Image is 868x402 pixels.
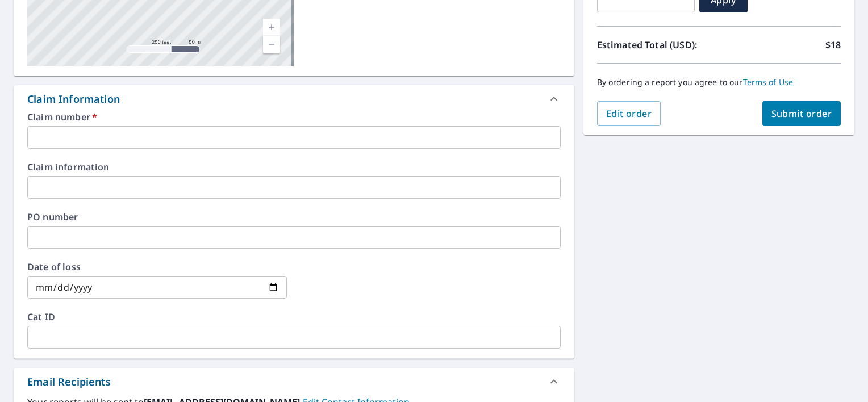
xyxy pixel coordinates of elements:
[14,85,574,112] div: Claim Information
[771,107,832,120] span: Submit order
[27,212,561,221] label: PO number
[27,262,287,271] label: Date of loss
[597,101,661,126] button: Edit order
[606,107,652,120] span: Edit order
[27,374,111,390] div: Email Recipients
[263,19,280,36] a: Current Level 17, Zoom In
[14,368,574,395] div: Email Recipients
[27,112,561,122] label: Claim number
[263,36,280,53] a: Current Level 17, Zoom Out
[825,38,841,52] p: $18
[27,312,561,321] label: Cat ID
[597,38,719,52] p: Estimated Total (USD):
[597,77,841,87] p: By ordering a report you agree to our
[762,101,841,126] button: Submit order
[743,77,794,87] a: Terms of Use
[27,162,561,171] label: Claim information
[27,91,120,107] div: Claim Information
